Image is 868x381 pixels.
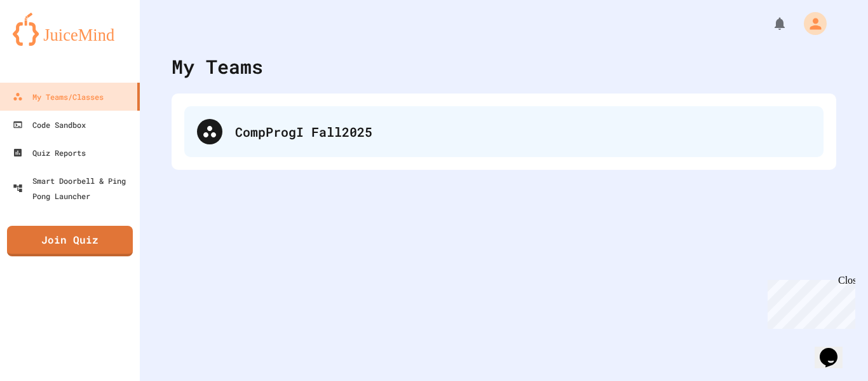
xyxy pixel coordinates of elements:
[13,117,86,132] div: Code Sandbox
[13,89,104,104] div: My Teams/Classes
[13,145,86,160] div: Quiz Reports
[790,9,830,38] div: My Account
[235,122,811,141] div: CompProgI Fall2025
[749,13,790,34] div: My Notifications
[5,5,88,81] div: Chat with us now!Close
[13,13,127,46] img: logo-orange.svg
[763,275,855,329] iframe: chat widget
[184,106,824,157] div: CompProgI Fall2025
[815,330,855,368] iframe: chat widget
[7,226,133,256] a: Join Quiz
[13,173,135,204] div: Smart Doorbell & Ping Pong Launcher
[172,52,263,81] div: My Teams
